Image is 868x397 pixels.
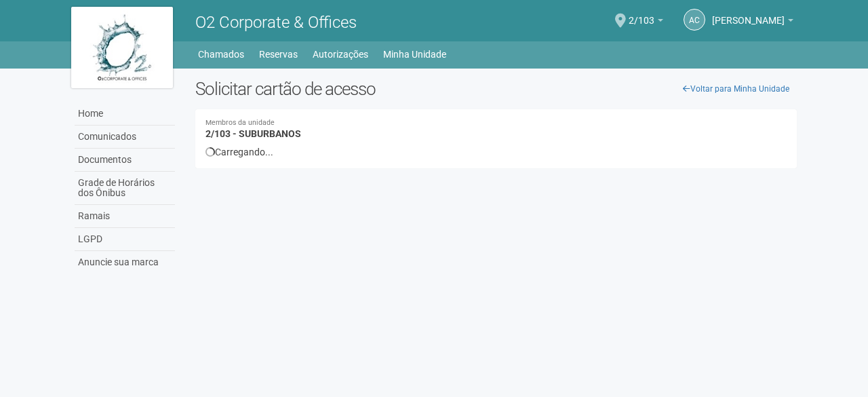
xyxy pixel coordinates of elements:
[75,102,175,126] a: Home
[205,146,787,158] div: Carregando...
[205,119,787,139] h4: 2/103 - SUBURBANOS
[684,9,705,31] a: AC
[195,13,357,32] span: O2 Corporate & Offices
[383,45,446,64] a: Minha Unidade
[198,45,244,64] a: Chamados
[629,2,654,26] span: 2/103
[75,228,175,251] a: LGPD
[75,172,175,205] a: Grade de Horários dos Ônibus
[75,205,175,228] a: Ramais
[629,17,663,28] a: 2/103
[675,79,797,99] a: Voltar para Minha Unidade
[75,251,175,273] a: Anuncie sua marca
[313,45,368,64] a: Autorizações
[195,79,797,99] h2: Solicitar cartão de acesso
[259,45,298,64] a: Reservas
[71,7,173,88] img: logo.jpg
[205,119,787,127] small: Membros da unidade
[712,2,785,26] span: Anna Carolina Yorio Vianna
[712,17,793,28] a: [PERSON_NAME]
[75,149,175,172] a: Documentos
[75,126,175,149] a: Comunicados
